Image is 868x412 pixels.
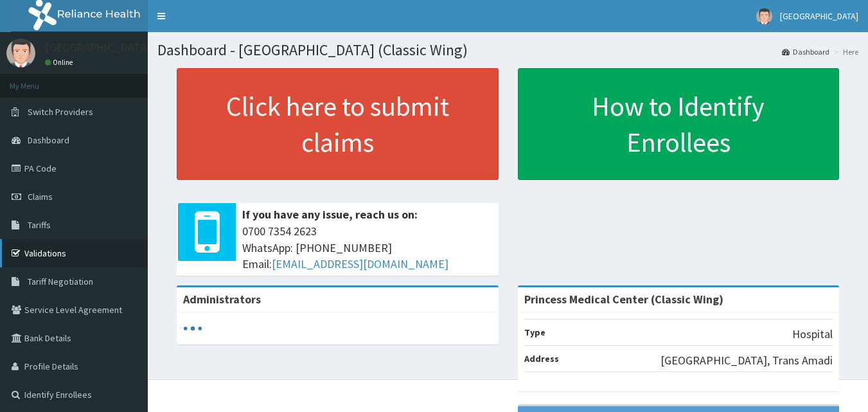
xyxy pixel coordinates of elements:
li: Here [831,46,858,57]
svg: audio-loading [183,319,202,338]
p: [GEOGRAPHIC_DATA], Trans Amadi [660,352,833,369]
b: If you have any issue, reach us on: [242,207,418,222]
a: Online [45,58,76,67]
span: 0700 7354 2623 WhatsApp: [PHONE_NUMBER] Email: [242,223,492,273]
span: Tariffs [28,219,51,231]
b: Type [524,327,545,338]
img: User Image [756,8,772,24]
a: [EMAIL_ADDRESS][DOMAIN_NAME] [272,256,448,271]
span: Dashboard [28,134,69,146]
span: [GEOGRAPHIC_DATA] [780,10,858,22]
a: How to Identify Enrollees [518,68,840,180]
span: Tariff Negotiation [28,276,93,287]
p: Hospital [792,326,833,343]
a: Dashboard [782,46,829,57]
b: Address [524,353,559,364]
b: Administrators [183,292,261,307]
a: Click here to submit claims [177,68,499,180]
img: User Image [6,39,35,67]
h1: Dashboard - [GEOGRAPHIC_DATA] (Classic Wing) [157,42,858,58]
p: [GEOGRAPHIC_DATA] [45,42,151,53]
span: Claims [28,191,53,202]
strong: Princess Medical Center (Classic Wing) [524,292,723,307]
span: Switch Providers [28,106,93,118]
